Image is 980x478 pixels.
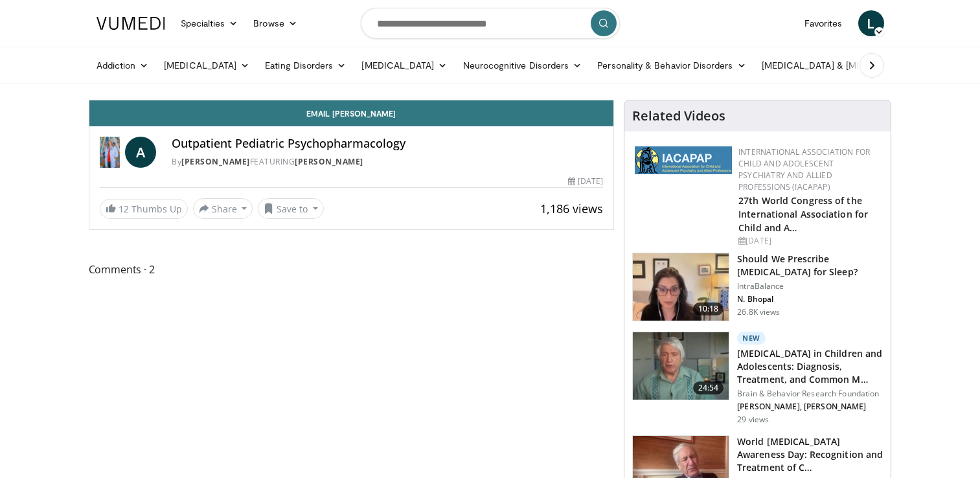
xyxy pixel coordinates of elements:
p: IntraBalance [737,281,883,291]
a: [MEDICAL_DATA] [156,52,257,78]
h3: [MEDICAL_DATA] in Children and Adolescents: Diagnosis, Treatment, and Common M… [737,347,883,386]
a: [PERSON_NAME] [295,156,363,167]
p: 29 views [737,415,769,425]
img: f7087805-6d6d-4f4e-b7c8-917543aa9d8d.150x105_q85_crop-smart_upscale.jpg [633,253,729,321]
h3: Should We Prescribe [MEDICAL_DATA] for Sleep? [737,253,883,279]
a: Neurocognitive Disorders [455,52,590,78]
a: 27th World Congress of the International Association for Child and A… [738,194,868,234]
a: 10:18 Should We Prescribe [MEDICAL_DATA] for Sleep? IntraBalance N. Bhopal 26.8K views [632,253,883,321]
a: Personality & Behavior Disorders [589,52,753,78]
img: VuMedi Logo [97,17,165,30]
span: Comments 2 [89,261,615,278]
a: Email [PERSON_NAME] [89,100,614,126]
h3: World [MEDICAL_DATA] Awareness Day: Recognition and Treatment of C… [737,435,883,474]
a: 24:54 New [MEDICAL_DATA] in Children and Adolescents: Diagnosis, Treatment, and Common M… Brain &... [632,332,883,425]
a: L [858,10,884,36]
img: Dr. Ashley Fischer [100,137,120,168]
img: 2a9917ce-aac2-4f82-acde-720e532d7410.png.150x105_q85_autocrop_double_scale_upscale_version-0.2.png [635,146,732,174]
a: Addiction [89,52,157,78]
a: International Association for Child and Adolescent Psychiatry and Allied Professions (IACAPAP) [738,146,870,192]
p: [PERSON_NAME], [PERSON_NAME] [737,402,883,412]
a: A [125,137,156,168]
div: [DATE] [568,176,603,187]
a: [MEDICAL_DATA] [354,52,455,78]
span: 24:54 [693,381,724,394]
p: 26.8K views [737,307,780,317]
a: Eating Disorders [257,52,354,78]
p: N. Bhopal [737,294,883,304]
div: [DATE] [738,235,880,247]
a: [PERSON_NAME] [181,156,250,167]
a: Browse [245,10,305,36]
a: Specialties [173,10,246,36]
a: 12 Thumbs Up [100,199,188,219]
h4: Outpatient Pediatric Psychopharmacology [172,137,603,151]
input: Search topics, interventions [361,8,620,39]
span: 12 [119,203,129,215]
a: Favorites [797,10,850,36]
span: 10:18 [693,302,724,315]
button: Share [193,198,253,219]
div: By FEATURING [172,156,603,168]
button: Save to [258,198,324,219]
span: 1,186 views [540,201,603,216]
a: [MEDICAL_DATA] & [MEDICAL_DATA] [754,52,939,78]
p: New [737,332,766,345]
img: 5b8011c7-1005-4e73-bd4d-717c320f5860.150x105_q85_crop-smart_upscale.jpg [633,332,729,400]
p: Brain & Behavior Research Foundation [737,389,883,399]
h4: Related Videos [632,108,725,124]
